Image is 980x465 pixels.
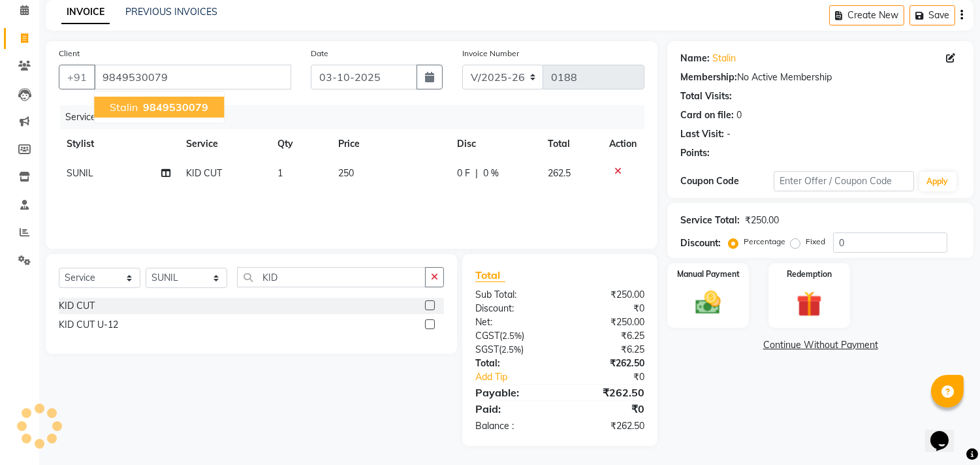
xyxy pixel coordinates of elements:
div: 0 [736,108,742,122]
img: _gift.svg [789,288,830,320]
th: Stylist [59,129,178,159]
span: 9849530079 [143,101,208,114]
th: Action [601,129,644,159]
span: CGST [475,330,499,342]
div: ( ) [466,343,560,357]
div: Net: [466,315,560,329]
div: ₹0 [560,401,655,417]
div: Discount: [680,236,721,250]
label: Percentage [744,236,785,248]
div: KID CUT [59,299,95,313]
div: Sub Total: [466,288,560,302]
span: 2.5% [501,344,521,355]
button: Save [909,5,955,25]
th: Disc [449,129,540,159]
a: PREVIOUS INVOICES [125,6,217,18]
input: Enter Offer / Coupon Code [774,171,913,191]
div: Coupon Code [680,174,774,188]
div: ₹250.00 [560,315,655,329]
button: Apply [919,172,956,191]
div: Membership: [680,71,737,84]
div: Payable: [466,385,560,400]
th: Qty [270,129,330,159]
label: Manual Payment [677,268,740,280]
span: 250 [338,167,354,179]
div: Paid: [466,401,560,417]
div: ₹250.00 [745,214,779,227]
span: 0 F [457,167,470,180]
span: 0 % [483,167,499,180]
th: Service [178,129,270,159]
div: ₹6.25 [560,343,655,357]
div: Total Visits: [680,89,732,103]
th: Total [540,129,602,159]
iframe: chat widget [925,413,967,452]
span: SGST [475,344,499,355]
span: Stalin [110,101,138,114]
div: Total: [466,357,560,370]
div: ₹0 [576,370,655,384]
div: ₹0 [560,302,655,315]
span: KID CUT [186,167,222,179]
div: KID CUT U-12 [59,318,118,332]
label: Fixed [806,236,825,248]
div: ₹262.50 [560,385,655,400]
div: Discount: [466,302,560,315]
span: 262.5 [548,167,571,179]
div: Card on file: [680,108,734,122]
div: ₹6.25 [560,329,655,343]
span: 2.5% [502,330,522,341]
label: Date [311,48,328,59]
span: SUNIL [67,167,93,179]
label: Client [59,48,80,59]
div: - [727,127,731,141]
label: Invoice Number [462,48,519,59]
a: Add Tip [466,370,576,384]
div: Last Visit: [680,127,724,141]
span: | [475,167,478,180]
a: INVOICE [61,1,110,24]
div: Balance : [466,419,560,433]
button: Create New [829,5,904,25]
a: Continue Without Payment [670,338,971,352]
button: +91 [59,65,95,89]
div: ₹262.50 [560,419,655,433]
div: Name: [680,52,710,65]
div: Points: [680,146,710,160]
div: Services [60,105,654,129]
div: No Active Membership [680,71,960,84]
img: _cash.svg [688,288,729,317]
label: Redemption [787,268,832,280]
input: Search or Scan [237,267,426,287]
span: 1 [277,167,283,179]
a: Stalin [712,52,736,65]
th: Price [330,129,449,159]
span: Total [475,268,505,282]
input: Search by Name/Mobile/Email/Code [94,65,291,89]
div: Service Total: [680,214,740,227]
div: ₹250.00 [560,288,655,302]
div: ₹262.50 [560,357,655,370]
div: ( ) [466,329,560,343]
